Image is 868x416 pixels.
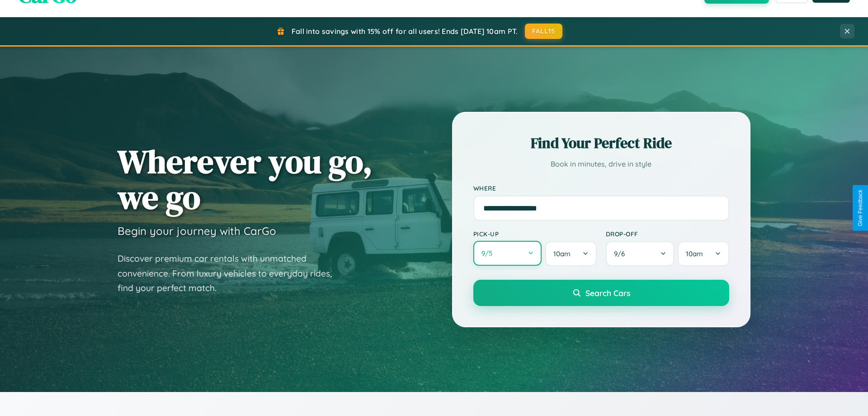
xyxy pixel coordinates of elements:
button: 10am [678,241,729,266]
div: Give Feedback [857,190,863,226]
h2: Find Your Perfect Ride [473,133,729,153]
label: Pick-up [473,230,597,238]
span: 9 / 5 [481,249,497,258]
span: 10am [686,249,703,258]
button: 10am [546,241,597,266]
p: Book in minutes, drive in style [473,158,729,171]
p: Discover premium car rentals with unmatched convenience. From luxury vehicles to everyday rides, ... [118,251,344,296]
h3: Begin your journey with CarGo [118,224,276,238]
button: Search Cars [473,280,729,306]
span: 10am [554,249,571,258]
button: 9/5 [473,241,542,266]
button: 9/6 [606,241,675,266]
span: 9 / 6 [614,249,629,258]
h1: Wherever you go, we go [118,143,373,215]
button: FALL15 [525,24,563,39]
label: Drop-off [606,230,729,238]
span: Fall into savings with 15% off for all users! Ends [DATE] 10am PT. [292,27,518,36]
span: Search Cars [586,288,631,298]
label: Where [473,184,729,192]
